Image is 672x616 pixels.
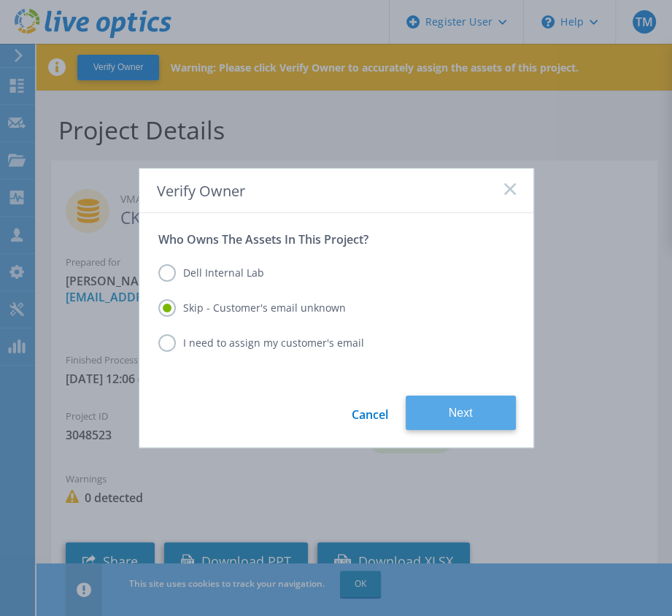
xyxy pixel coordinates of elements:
a: Cancel [352,396,388,430]
label: Dell Internal Lab [158,264,264,282]
label: Skip - Customer's email unknown [158,299,346,317]
p: Who Owns The Assets In This Project? [158,232,514,247]
label: I need to assign my customer's email [158,334,364,352]
span: Verify Owner [157,181,245,201]
button: Next [406,396,516,430]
